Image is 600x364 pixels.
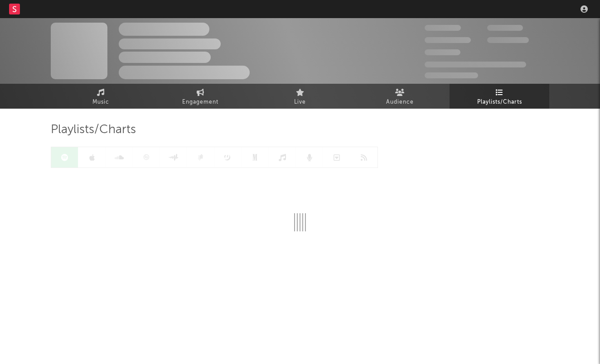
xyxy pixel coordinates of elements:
[477,97,522,108] span: Playlists/Charts
[386,97,414,108] span: Audience
[425,72,478,78] span: Jump Score: 85.0
[425,25,461,31] span: 300,000
[182,97,218,108] span: Engagement
[487,37,529,43] span: 1,000,000
[487,25,523,31] span: 100,000
[350,84,450,109] a: Audience
[250,84,350,109] a: Live
[51,84,150,109] a: Music
[92,97,109,108] span: Music
[51,125,136,135] span: Playlists/Charts
[425,49,460,55] span: 100,000
[425,62,526,67] span: 50,000,000 Monthly Listeners
[150,84,250,109] a: Engagement
[294,97,306,108] span: Live
[450,84,549,109] a: Playlists/Charts
[425,37,471,43] span: 50,000,000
